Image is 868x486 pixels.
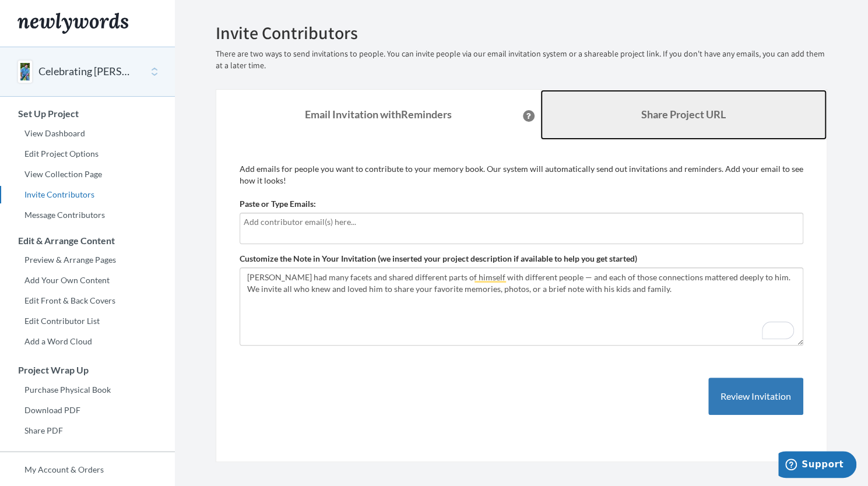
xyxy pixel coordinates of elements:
p: Add emails for people you want to contribute to your memory book. Our system will automatically s... [240,163,803,186]
h2: Invite Contributors [216,23,827,43]
input: Add contributor email(s) here... [244,216,799,228]
strong: Email Invitation with Reminders [305,108,452,121]
h3: Set Up Project [1,108,175,119]
textarea: To enrich screen reader interactions, please activate Accessibility in Grammarly extension settings [240,267,803,346]
h3: Edit & Arrange Content [1,235,175,246]
p: There are two ways to send invitations to people. You can invite people via our email invitation ... [216,48,827,72]
b: Share Project URL [641,108,726,121]
h3: Project Wrap Up [1,365,175,375]
img: Newlywords logo [17,13,128,34]
label: Paste or Type Emails: [240,198,316,210]
button: Review Invitation [708,378,803,415]
button: Celebrating [PERSON_NAME] [38,64,133,79]
label: Customize the Note in Your Invitation (we inserted your project description if available to help ... [240,253,637,265]
iframe: Opens a widget where you can chat to one of our agents [778,451,856,480]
